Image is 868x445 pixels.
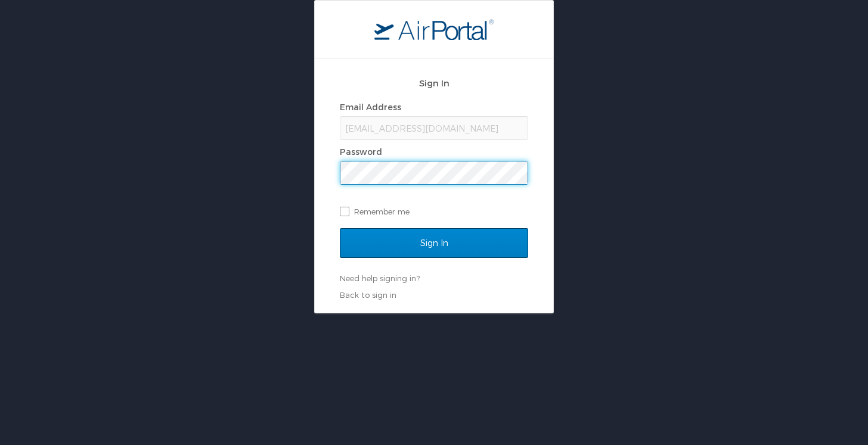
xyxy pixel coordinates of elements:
img: logo [374,18,494,40]
a: Need help signing in? [340,273,420,283]
a: Back to sign in [340,290,396,300]
label: Email Address [340,102,401,112]
h2: Sign In [340,76,528,90]
input: Sign In [340,228,528,258]
label: Password [340,147,382,157]
label: Remember me [340,203,528,220]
